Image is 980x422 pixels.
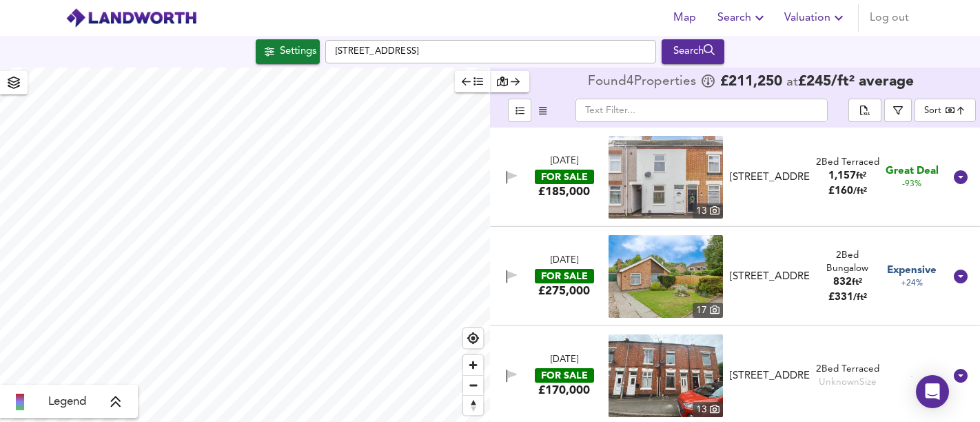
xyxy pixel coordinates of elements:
span: +24% [901,278,923,290]
span: 1,157 [828,171,856,181]
span: - [910,371,913,381]
div: FOR SALE [535,368,594,383]
span: 832 [833,277,852,288]
div: [STREET_ADDRESS] [730,170,810,185]
div: Run Your Search [662,39,724,64]
input: Text Filter... [575,99,828,122]
button: Find my location [463,328,483,348]
div: 17 [693,303,723,318]
svg: Show Details [952,268,969,285]
span: £ 160 [828,186,867,197]
span: £ 245 / ft² average [798,74,914,89]
button: Log out [864,4,915,32]
div: 13 [693,402,723,417]
span: Map [668,8,701,28]
img: property thumbnail [609,334,723,417]
div: Found 4 Propert ies [588,75,700,89]
span: Great Deal [886,164,939,179]
div: Sort [924,104,941,117]
button: Valuation [779,4,853,32]
button: Search [712,4,773,32]
div: £275,000 [538,283,590,299]
span: ft² [852,278,862,287]
span: Legend [48,394,86,410]
div: FOR SALE [535,269,594,283]
span: / ft² [853,293,867,302]
button: Search [662,39,724,64]
div: Unknown Size [819,376,877,389]
button: Settings [256,39,320,64]
span: / ft² [853,187,867,196]
div: [DATE] [551,254,578,268]
div: Victoria Street, Narborough, LE19 2DP [724,369,815,383]
span: £ 211,250 [720,75,782,89]
div: 13 [693,203,723,219]
div: split button [848,99,881,122]
div: 2 Bed Bungalow [815,249,880,276]
a: property thumbnail 17 [609,235,723,318]
div: [DATE]FOR SALE£275,000 property thumbnail 17 [STREET_ADDRESS]2Bed Bungalow832ft²£331/ft² Expensiv... [490,227,980,326]
button: Zoom in [463,355,483,375]
img: property thumbnail [609,235,723,318]
div: [DATE] [551,155,578,168]
span: Valuation [784,8,847,28]
button: Map [662,4,706,32]
svg: Show Details [952,169,969,185]
div: Search [665,43,721,61]
span: -93% [902,179,921,190]
button: Reset bearing to north [463,395,483,415]
div: [DATE]FOR SALE£185,000 property thumbnail 13 [STREET_ADDRESS]2Bed Terraced1,157ft²£160/ft² Great ... [490,128,980,227]
img: logo [65,8,197,28]
svg: Show Details [952,368,969,384]
div: [STREET_ADDRESS] [730,270,810,284]
div: £185,000 [538,184,590,199]
span: ft² [856,172,866,181]
div: FOR SALE [535,170,594,184]
div: 2 Bed Terraced [816,363,879,376]
img: property thumbnail [609,136,723,219]
span: at [786,76,798,89]
div: £170,000 [538,383,590,398]
a: property thumbnail 13 [609,334,723,417]
div: 2 Bed Terraced [816,156,879,169]
div: Open Intercom Messenger [916,375,949,408]
div: Victoria Street, Narborough, Leicester, Leicestershire [724,170,815,185]
div: Click to configure Search Settings [256,39,320,64]
span: Search [717,8,768,28]
div: Settings [280,43,316,61]
button: Zoom out [463,375,483,395]
div: [DATE] [551,354,578,367]
a: property thumbnail 13 [609,136,723,219]
span: Log out [870,8,909,28]
div: Carlton Avenue, Narborough, Leicester, Leicestershire, LE19 2DE [724,270,815,284]
span: Expensive [887,263,937,278]
div: Sort [915,99,976,122]
span: £ 331 [828,292,867,303]
input: Enter a location... [325,40,656,63]
div: [STREET_ADDRESS] [730,369,810,383]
